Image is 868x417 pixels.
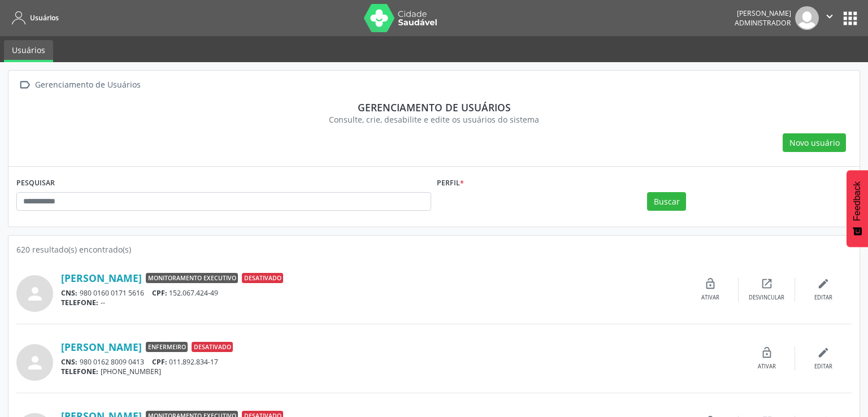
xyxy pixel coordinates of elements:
div: Gerenciamento de Usuários [33,77,142,93]
a: Usuários [8,8,59,27]
div: [PHONE_NUMBER] [61,367,739,376]
div: Ativar [758,363,776,371]
span: Desativado [192,342,233,352]
span: CPF: [152,357,167,367]
div: Desvincular [749,294,784,302]
div: 980 0162 8009 0413 011.892.834-17 [61,357,739,367]
label: PESQUISAR [16,175,55,192]
div: Editar [814,294,832,302]
button: Novo usuário [783,133,846,153]
span: Feedback [852,181,862,221]
i:  [823,10,836,23]
button: Buscar [647,192,686,211]
img: img [795,6,819,30]
span: CNS: [61,288,77,298]
div: Gerenciamento de usuários [24,101,844,114]
div: Editar [814,363,832,371]
a:  Gerenciamento de Usuários [16,77,142,93]
span: Enfermeiro [146,342,188,352]
i: open_in_new [761,277,773,290]
a: [PERSON_NAME] [61,341,142,353]
i: person [25,353,45,373]
button: Feedback - Mostrar pesquisa [847,170,868,247]
span: CNS: [61,357,77,367]
button:  [819,6,840,30]
div: [PERSON_NAME] [735,8,791,18]
i: edit [817,346,830,359]
i: edit [817,277,830,290]
div: Consulte, crie, desabilite e edite os usuários do sistema [24,114,844,125]
span: CPF: [152,288,167,298]
div: 620 resultado(s) encontrado(s) [16,244,852,255]
label: Perfil [437,175,464,192]
span: TELEFONE: [61,367,98,376]
i: lock_open [704,277,717,290]
span: Desativado [242,273,283,283]
div: -- [61,298,682,307]
span: Novo usuário [789,137,840,149]
a: Usuários [4,40,53,62]
button: apps [840,8,860,28]
span: Administrador [735,18,791,28]
span: Monitoramento Executivo [146,273,238,283]
div: Ativar [701,294,719,302]
i:  [16,77,33,93]
span: TELEFONE: [61,298,98,307]
span: Usuários [30,13,59,23]
i: person [25,284,45,304]
a: [PERSON_NAME] [61,272,142,284]
div: 980 0160 0171 5616 152.067.424-49 [61,288,682,298]
i: lock_open [761,346,773,359]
